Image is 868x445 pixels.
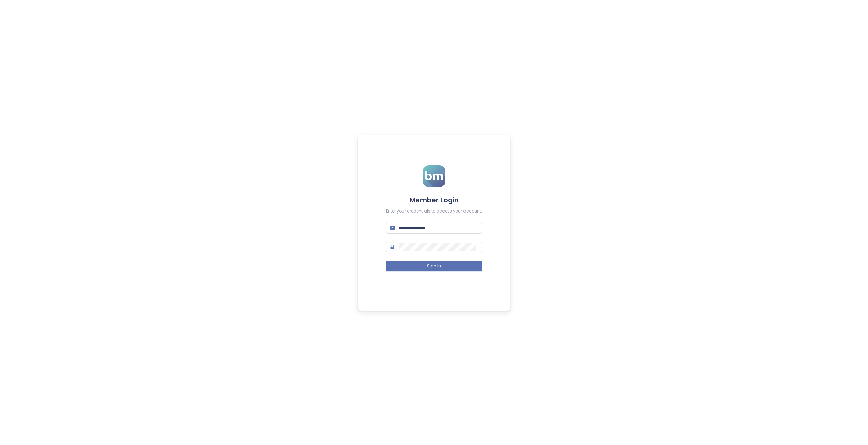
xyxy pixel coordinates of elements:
[386,195,482,205] h4: Member Login
[427,263,441,269] span: Sign In
[390,226,395,230] span: mail
[386,208,482,215] div: Enter your credentials to access your account.
[390,245,395,249] span: lock
[423,165,445,187] img: logo
[386,261,482,271] button: Sign In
